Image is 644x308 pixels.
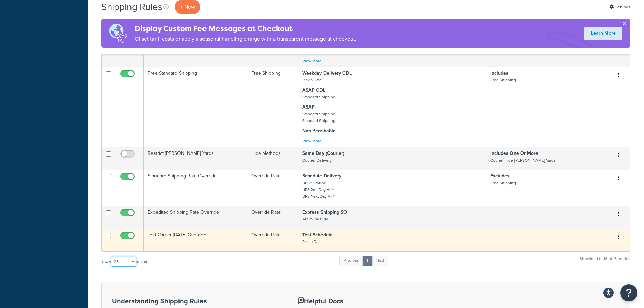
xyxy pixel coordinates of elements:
td: Hide Methods [247,147,298,170]
small: Courier Hide [PERSON_NAME] Yards [490,157,556,163]
td: Override Rate [247,206,298,229]
select: Showentries [111,257,136,267]
strong: ASAP CDL [302,87,325,94]
strong: Same Day (Courier) [302,150,344,157]
a: 1 [362,256,373,266]
button: Open Resource Center [620,284,637,301]
strong: Non Perishable [302,127,336,134]
small: Pick a Date [302,239,322,245]
a: Next [372,256,388,266]
td: Test Carrier [DATE] Override [144,229,247,251]
small: Pick a Date [302,77,322,83]
strong: ASAP [302,103,315,111]
strong: Schedule Delivery [302,172,341,180]
td: Standard Shipping Rate Override [144,170,247,206]
strong: Test Schedule [302,231,333,238]
a: Previous [339,256,363,266]
a: View More [302,138,322,144]
strong: Includes One Or More [490,150,538,157]
img: duties-banner-06bc72dcb5fe05cb3f9472aba00be2ae8eb53ab6f0d8bb03d382ba314ac3c341.png [101,19,135,48]
td: Free Shipping [247,67,298,147]
strong: Excludes [490,172,509,180]
h4: Display Custom Fee Messages at Checkout [135,23,356,34]
td: Restrict [PERSON_NAME] Yards [144,147,247,170]
h3: Understanding Shipping Rules [112,297,281,305]
strong: Express Shipping SO [302,209,347,216]
small: Arrival by 8PM [302,216,328,222]
td: Expedited Shipping Rate Override [144,206,247,229]
strong: Weekday Delivery CDL [302,70,352,77]
a: Settings [609,2,630,12]
p: Offset tariff costs or apply a seasonal handling charge with a transparent message at checkout. [135,34,356,44]
strong: Includes [490,70,508,77]
a: View More [302,58,322,64]
small: UPS® Ground UPS 2nd Day Air® UPS Next Day Air® [302,180,335,199]
label: Show entries [101,257,147,267]
div: Showing 1 to 16 of 16 entries [580,255,630,269]
small: Free Shipping [490,180,516,186]
td: Override Rate [247,170,298,206]
small: Free Shipping [490,77,516,83]
small: Standard Shipping Standard Shipping [302,111,335,124]
a: Learn More [584,27,622,40]
small: Standard Shipping [302,94,335,100]
h3: Helpful Docs [298,297,409,305]
h1: Shipping Rules [101,0,162,14]
small: Courier Delivery [302,157,332,163]
td: Override Rate [247,229,298,251]
td: Free Standard Shipping [144,67,247,147]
